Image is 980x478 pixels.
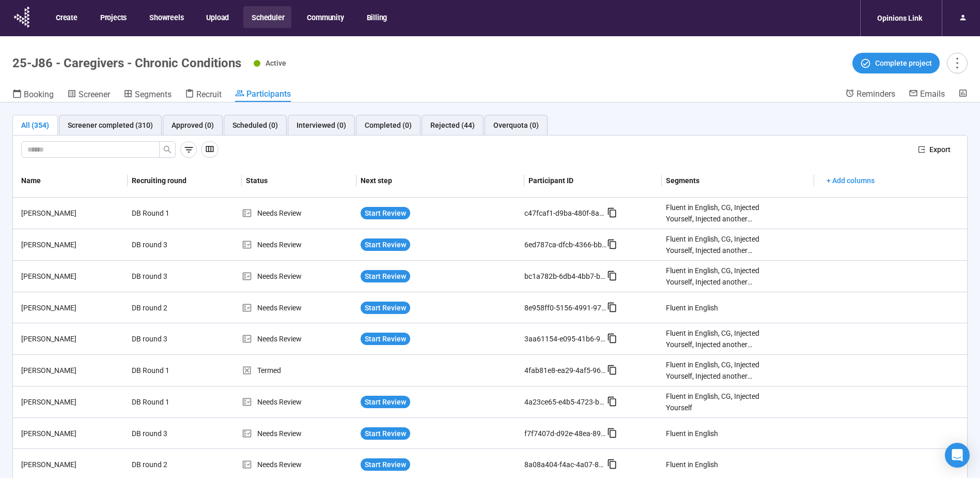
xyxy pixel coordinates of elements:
[365,428,406,439] span: Start Review
[79,89,110,99] span: Screener
[123,88,172,102] a: Segments
[875,57,932,69] span: Complete project
[365,302,406,313] span: Start Review
[818,172,883,189] button: + Add columns
[524,396,607,408] div: 4a23ce65-e4b5-4723-b53e-d1cec8eed900
[12,88,54,102] a: Booking
[24,89,54,99] span: Booking
[845,88,895,101] a: Reminders
[92,6,134,28] button: Projects
[945,443,970,468] div: Open Intercom Messenger
[128,455,205,474] div: DB round 2
[17,333,128,345] div: [PERSON_NAME]
[242,333,356,345] div: Needs Review
[128,235,205,255] div: DB round 3
[361,207,410,219] button: Start Review
[128,329,205,349] div: DB round 3
[666,359,761,382] div: Fluent in English, CG, Injected Yourself, Injected another person, Injected an animal
[128,392,205,412] div: DB Round 1
[430,119,475,131] div: Rejected (44)
[242,207,356,219] div: Needs Review
[17,459,128,470] div: [PERSON_NAME]
[361,458,410,471] button: Start Review
[12,56,241,70] h1: 25-J86 - Caregivers - Chronic Conditions
[128,424,205,443] div: DB round 3
[68,119,153,131] div: Screener completed (310)
[242,365,356,376] div: Termed
[524,365,607,376] div: 4fab81e8-ea29-4af5-96d3-7ec7dc4bae38
[128,266,205,286] div: DB round 3
[266,59,286,67] span: Active
[242,428,356,439] div: Needs Review
[524,428,607,439] div: f7f7407d-d92e-48ea-8902-f2ee438be2a0
[128,203,205,223] div: DB Round 1
[246,89,291,99] span: Participants
[524,239,607,250] div: 6ed787ca-dfcb-4366-bb98-69de7a31b1c3
[67,88,110,102] a: Screener
[299,6,351,28] button: Community
[857,89,895,99] span: Reminders
[666,327,761,350] div: Fluent in English, CG, Injected Yourself, Injected another person
[198,6,236,28] button: Upload
[17,302,128,313] div: [PERSON_NAME]
[871,8,928,28] div: Opinions Link
[524,302,607,313] div: 8e958ff0-5156-4991-978f-738f9cc86d1a
[827,175,875,186] span: + Add columns
[365,459,406,470] span: Start Review
[17,239,128,250] div: [PERSON_NAME]
[185,88,222,102] a: Recruit
[17,271,128,282] div: [PERSON_NAME]
[242,396,356,408] div: Needs Review
[159,141,176,158] button: search
[909,88,945,101] a: Emails
[242,302,356,313] div: Needs Review
[141,6,191,28] button: Showreels
[196,89,222,99] span: Recruit
[128,164,242,198] th: Recruiting round
[135,89,172,99] span: Segments
[359,6,395,28] button: Billing
[17,365,128,376] div: [PERSON_NAME]
[48,6,85,28] button: Create
[524,271,607,282] div: bc1a782b-6db4-4bb7-bb2b-d974d712a031
[666,202,761,225] div: Fluent in English, CG, Injected Yourself, Injected another person
[666,302,718,313] div: Fluent in English
[242,164,356,198] th: Status
[666,233,761,256] div: Fluent in English, CG, Injected Yourself, Injected another person, Injected an animal
[852,53,940,73] button: Complete project
[13,164,128,198] th: Name
[235,88,291,102] a: Participants
[666,391,761,413] div: Fluent in English, CG, Injected Yourself
[524,207,607,219] div: c47fcaf1-d9ba-480f-8a7f-da302adcd73b
[365,396,406,408] span: Start Review
[172,119,214,131] div: Approved (0)
[524,164,662,198] th: Participant ID
[361,427,410,440] button: Start Review
[666,265,761,288] div: Fluent in English, CG, Injected Yourself, Injected another person, Injected an animal
[242,459,356,470] div: Needs Review
[163,145,172,154] span: search
[242,271,356,282] div: Needs Review
[662,164,815,198] th: Segments
[918,146,925,153] span: export
[929,144,951,155] span: Export
[666,428,718,439] div: Fluent in English
[128,298,205,318] div: DB round 2
[365,207,406,219] span: Start Review
[365,119,412,131] div: Completed (0)
[361,238,410,251] button: Start Review
[361,270,410,282] button: Start Review
[21,119,49,131] div: All (354)
[947,53,968,73] button: more
[365,333,406,345] span: Start Review
[910,141,959,158] button: exportExport
[17,207,128,219] div: [PERSON_NAME]
[356,164,524,198] th: Next step
[361,333,410,345] button: Start Review
[365,271,406,282] span: Start Review
[493,119,539,131] div: Overquota (0)
[232,119,278,131] div: Scheduled (0)
[242,239,356,250] div: Needs Review
[17,396,128,408] div: [PERSON_NAME]
[128,361,205,380] div: DB Round 1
